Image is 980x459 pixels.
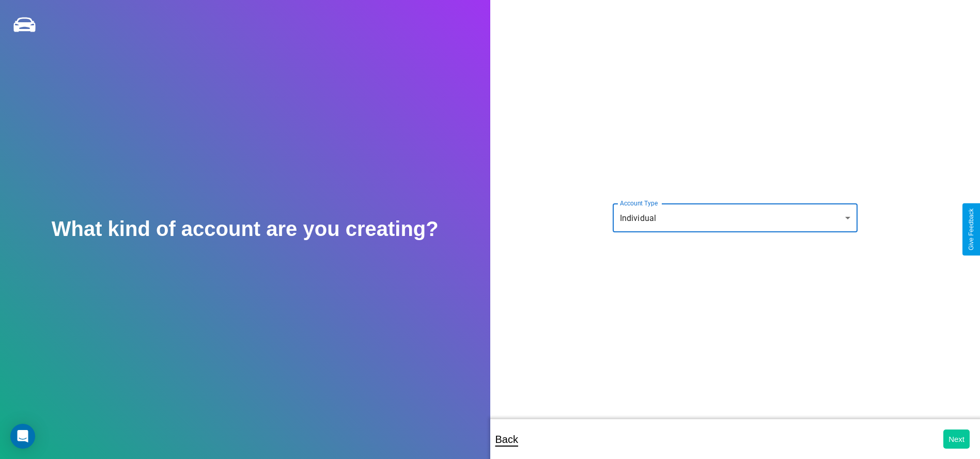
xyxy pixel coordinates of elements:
[495,430,518,449] p: Back
[52,217,439,241] h2: What kind of account are you creating?
[10,424,35,449] div: Open Intercom Messenger
[943,430,970,449] button: Next
[620,199,658,208] label: Account Type
[613,203,858,232] div: Individual
[968,209,975,250] div: Give Feedback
